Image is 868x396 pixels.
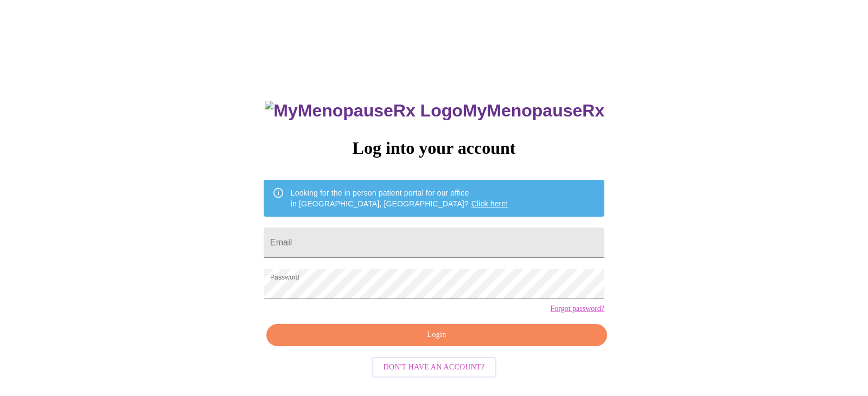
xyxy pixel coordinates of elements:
[369,362,500,371] a: Don't have an account?
[550,304,604,313] a: Forgot password?
[471,199,508,208] a: Click here!
[265,101,604,121] h3: MyMenopauseRx
[291,183,508,213] div: Looking for the in person patient portal for our office in [GEOGRAPHIC_DATA], [GEOGRAPHIC_DATA]?
[384,361,485,374] span: Don't have an account?
[266,324,607,346] button: Login
[265,101,462,121] img: MyMenopauseRx Logo
[264,138,604,158] h3: Log into your account
[372,357,497,378] button: Don't have an account?
[279,328,595,342] span: Login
